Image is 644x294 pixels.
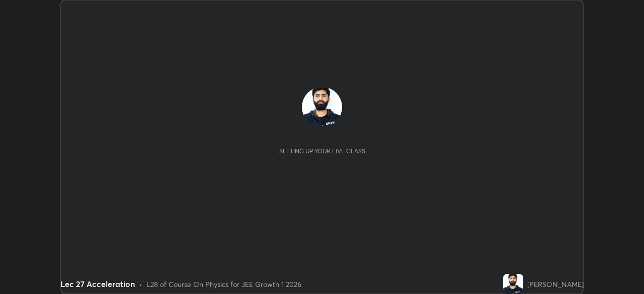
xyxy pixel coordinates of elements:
div: Lec 27 Acceleration [60,278,135,290]
div: [PERSON_NAME] [527,279,584,289]
div: Setting up your live class [279,147,365,155]
img: 2349b454c6bd44f8ab76db58f7b727f7.jpg [302,87,342,127]
div: L28 of Course On Physics for JEE Growth 1 2026 [146,279,301,289]
img: 2349b454c6bd44f8ab76db58f7b727f7.jpg [503,274,523,294]
div: • [139,279,142,289]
